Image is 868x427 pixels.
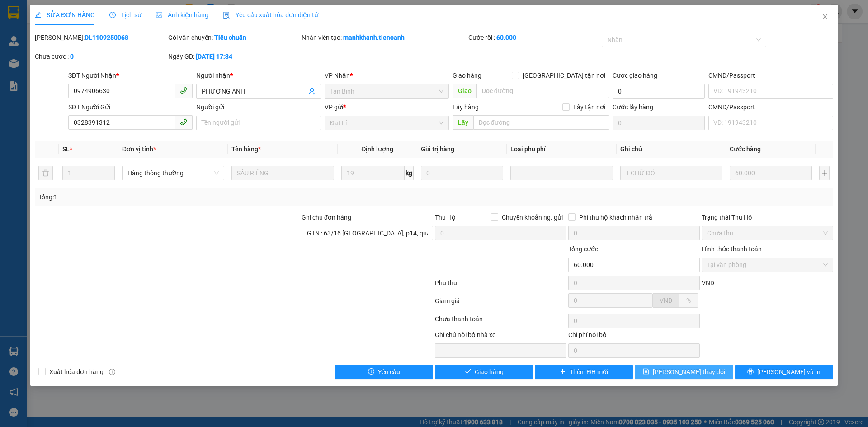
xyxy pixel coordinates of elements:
[196,102,321,112] div: Người gửi
[231,166,334,180] input: VD: Bàn, Ghế
[702,279,714,286] span: VND
[302,33,467,42] div: Nhân viên tạo:
[730,145,761,153] span: Cước hàng
[708,102,833,112] div: CMND/Passport
[180,87,187,94] span: phone
[568,330,700,343] div: Chi phí nội bộ
[620,166,722,180] input: Ghi Chú
[127,166,219,180] span: Hàng thông thường
[757,367,821,377] span: [PERSON_NAME] và In
[476,84,609,98] input: Dọc đường
[46,367,107,377] span: Xuất hóa đơn hàng
[702,245,762,253] label: Hình thức thanh toán
[617,141,726,158] th: Ghi chú
[434,314,567,330] div: Chưa thanh toán
[643,368,649,375] span: save
[660,297,672,304] span: VND
[421,145,454,153] span: Giá trị hàng
[168,52,300,61] div: Ngày GD:
[335,365,433,379] button: exclamation-circleYêu cầu
[435,365,533,379] button: checkGiao hàng
[70,53,74,60] b: 0
[570,367,608,377] span: Thêm ĐH mới
[747,368,754,375] span: printer
[708,70,833,80] div: CMND/Passport
[613,72,657,79] label: Cước giao hàng
[35,52,166,61] div: Chưa cước :
[180,118,187,126] span: phone
[308,88,316,95] span: user-add
[325,72,350,79] span: VP Nhận
[819,166,829,180] button: plus
[85,34,128,41] b: DL1109250068
[361,145,393,153] span: Định lượng
[223,11,318,19] span: Yêu cầu xuất hóa đơn điện tử
[473,115,609,130] input: Dọc đường
[168,33,300,42] div: Gói vận chuyển:
[453,115,473,130] span: Lấy
[707,226,828,240] span: Chưa thu
[560,368,566,375] span: plus
[435,330,566,343] div: Ghi chú nội bộ nhà xe
[343,34,405,41] b: manhkhanh.tienoanh
[496,34,516,41] b: 60.000
[35,33,166,42] div: [PERSON_NAME]:
[156,11,208,19] span: Ảnh kiện hàng
[223,12,230,19] img: icon
[35,11,95,19] span: SỬA ĐƠN HÀNG
[68,70,193,80] div: SĐT Người Nhận
[475,367,504,377] span: Giao hàng
[613,116,705,130] input: Cước lấy hàng
[507,141,616,158] th: Loại phụ phí
[109,369,115,375] span: info-circle
[35,12,41,18] span: edit
[156,12,162,18] span: picture
[465,368,471,375] span: check
[122,145,156,153] span: Đơn vị tính
[196,70,321,80] div: Người nhận
[570,102,609,112] span: Lấy tận nơi
[330,116,443,130] span: Đạt Lí
[635,365,733,379] button: save[PERSON_NAME] thay đổi
[62,145,70,153] span: SL
[214,34,246,41] b: Tiêu chuẩn
[735,365,833,379] button: printer[PERSON_NAME] và In
[498,212,566,222] span: Chuyển khoản ng. gửi
[302,214,351,221] label: Ghi chú đơn hàng
[302,226,433,240] input: Ghi chú đơn hàng
[421,166,503,180] input: 0
[368,368,374,375] span: exclamation-circle
[613,103,653,111] label: Cước lấy hàng
[453,84,476,98] span: Giao
[109,12,116,18] span: clock-circle
[378,367,400,377] span: Yêu cầu
[812,5,838,30] button: Close
[821,13,829,20] span: close
[196,53,232,60] b: [DATE] 17:34
[38,192,335,202] div: Tổng: 1
[325,102,449,112] div: VP gửi
[434,278,567,294] div: Phụ thu
[453,103,479,111] span: Lấy hàng
[535,365,633,379] button: plusThêm ĐH mới
[435,214,456,221] span: Thu Hộ
[405,166,414,180] span: kg
[576,212,656,222] span: Phí thu hộ khách nhận trả
[519,70,609,80] span: [GEOGRAPHIC_DATA] tận nơi
[68,102,193,112] div: SĐT Người Gửi
[453,72,481,79] span: Giao hàng
[434,296,567,312] div: Giảm giá
[702,212,833,222] div: Trạng thái Thu Hộ
[613,84,705,99] input: Cước giao hàng
[38,166,53,180] button: delete
[468,33,600,42] div: Cước rồi :
[653,367,725,377] span: [PERSON_NAME] thay đổi
[568,245,598,253] span: Tổng cước
[730,166,812,180] input: 0
[109,11,142,19] span: Lịch sử
[686,297,691,304] span: %
[707,258,828,272] span: Tại văn phòng
[231,145,261,153] span: Tên hàng
[330,84,443,98] span: Tân Bình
